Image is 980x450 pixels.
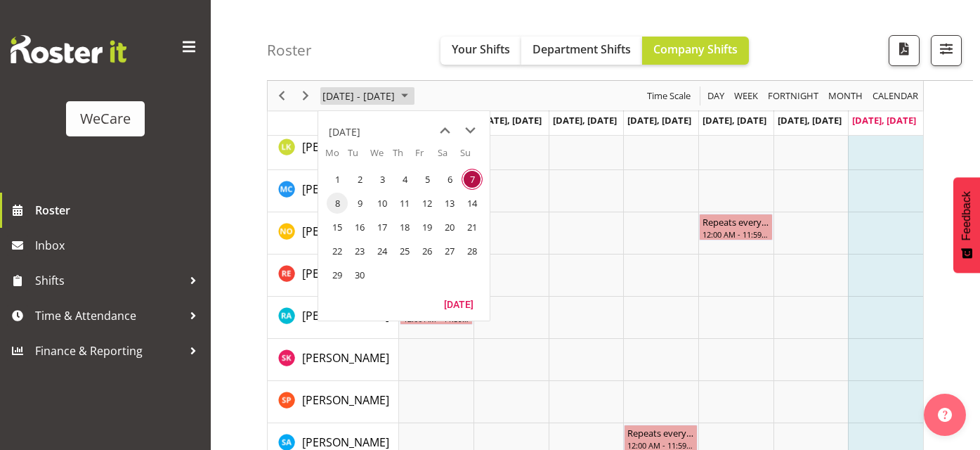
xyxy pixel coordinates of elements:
span: Time Scale [646,87,692,105]
div: Next [294,81,318,110]
span: Wednesday, September 24, 2025 [372,240,393,262]
span: [DATE], [DATE] [703,114,766,127]
button: Timeline Week [732,87,761,105]
span: [DATE], [DATE] [852,114,916,127]
a: [PERSON_NAME] [302,349,389,366]
td: Liandy Kritzinger resource [268,128,399,170]
button: Feedback - Show survey [953,177,980,273]
span: Thursday, September 25, 2025 [394,240,415,262]
span: Week [733,87,759,105]
span: Monday, September 8, 2025 [327,193,348,214]
button: next month [457,118,483,143]
span: [PERSON_NAME] [302,350,389,366]
span: [DATE], [DATE] [553,114,617,127]
td: Rachna Anderson resource [268,297,399,339]
div: 12:00 AM - 11:59 PM [703,229,769,240]
span: Feedback [960,191,973,240]
th: Tu [348,146,370,167]
span: [PERSON_NAME] [302,181,389,197]
span: Friday, September 12, 2025 [417,193,438,214]
button: Time Scale [645,87,693,105]
button: Timeline Month [826,87,865,105]
span: Finance & Reporting [35,340,183,361]
span: Thursday, September 11, 2025 [394,193,415,214]
th: We [370,146,393,167]
span: Saturday, September 13, 2025 [439,193,460,214]
span: Thursday, September 4, 2025 [394,169,415,190]
button: Company Shifts [642,37,749,65]
span: Monday, September 1, 2025 [327,169,348,190]
td: Sunday, September 7, 2025 [460,167,483,191]
span: Wednesday, September 3, 2025 [372,169,393,190]
span: Sunday, September 7, 2025 [462,169,483,190]
span: Monday, September 22, 2025 [327,240,348,262]
button: Your Shifts [440,37,521,65]
span: Sunday, September 28, 2025 [462,240,483,262]
span: Tuesday, September 16, 2025 [349,217,370,238]
a: [PERSON_NAME] [302,392,389,409]
span: Sunday, September 14, 2025 [462,193,483,214]
img: help-xxl-2.png [938,408,952,422]
td: Rachel Els resource [268,255,399,297]
th: Th [393,146,415,167]
div: WeCare [80,108,131,129]
div: title [329,118,360,146]
span: Month [827,87,864,105]
span: [DATE], [DATE] [778,114,842,127]
th: Sa [438,146,460,167]
span: [PERSON_NAME] [302,308,389,323]
span: Your Shifts [452,41,510,57]
span: Saturday, September 27, 2025 [439,240,460,262]
span: Shifts [35,270,183,291]
button: Next [296,87,315,105]
a: [PERSON_NAME] [302,139,389,155]
span: Friday, September 26, 2025 [417,240,438,262]
span: Wednesday, September 17, 2025 [372,217,393,238]
div: Repeats every [DATE] - [PERSON_NAME] [703,214,769,229]
a: [PERSON_NAME] [302,265,389,282]
span: Company Shifts [653,41,738,57]
span: Saturday, September 20, 2025 [439,217,460,238]
td: Mary Childs resource [268,170,399,212]
button: Previous [273,87,292,105]
span: Tuesday, September 23, 2025 [349,240,370,262]
span: Tuesday, September 30, 2025 [349,264,370,285]
img: Rosterit website logo [11,35,126,63]
div: Natasha Ottley"s event - Repeats every friday - Natasha Ottley Begin From Friday, September 5, 20... [699,214,773,240]
span: Tuesday, September 2, 2025 [349,169,370,190]
th: Mo [325,146,348,167]
span: Time & Attendance [35,305,183,326]
span: Department Shifts [533,41,631,57]
button: September 01 - 07, 2025 [320,87,414,105]
h4: Roster [267,42,312,58]
th: Fr [415,146,438,167]
span: Wednesday, September 10, 2025 [372,193,393,214]
span: Sunday, September 21, 2025 [462,217,483,238]
td: Natasha Ottley resource [268,212,399,255]
span: Saturday, September 6, 2025 [439,169,460,190]
span: Monday, September 15, 2025 [327,217,348,238]
button: Filter Shifts [931,35,962,66]
span: [PERSON_NAME] [302,435,389,450]
button: Department Shifts [521,37,642,65]
span: Friday, September 19, 2025 [417,217,438,238]
a: [PERSON_NAME] [302,307,389,324]
td: Saahit Kour resource [268,339,399,381]
span: Thursday, September 18, 2025 [394,217,415,238]
div: Previous [270,81,294,110]
span: [DATE], [DATE] [478,114,542,127]
td: Samantha Poultney resource [268,381,399,423]
button: Timeline Day [705,87,727,105]
th: Su [460,146,483,167]
button: Month [870,87,921,105]
span: Tuesday, September 9, 2025 [349,193,370,214]
a: [PERSON_NAME] [302,181,389,198]
span: Roster [35,200,204,221]
span: Friday, September 5, 2025 [417,169,438,190]
span: Day [706,87,726,105]
span: calendar [871,87,920,105]
span: Inbox [35,235,204,256]
button: previous month [432,118,457,143]
span: [DATE] - [DATE] [321,87,396,105]
button: Today [435,294,483,314]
